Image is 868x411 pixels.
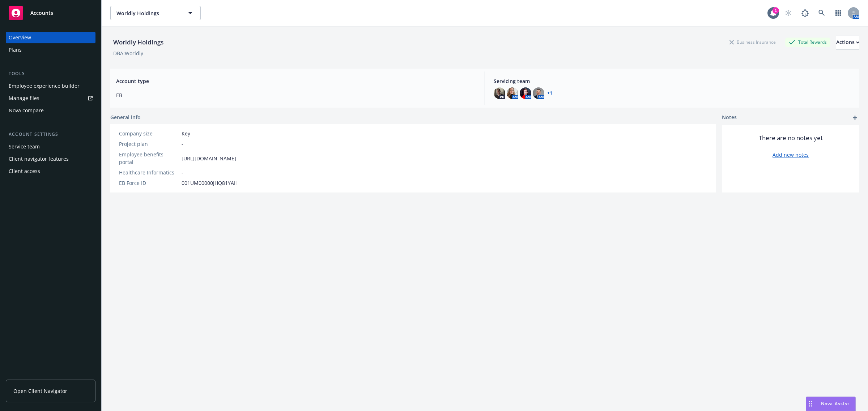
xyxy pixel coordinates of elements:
a: Report a Bug [798,6,812,20]
div: Actions [836,35,859,49]
span: EB [116,91,476,99]
a: Search [814,6,829,20]
div: Healthcare Informatics [119,169,179,176]
div: Tools [6,70,95,77]
div: Drag to move [806,397,815,411]
a: Start snowing [781,6,796,20]
div: Worldly Holdings [110,38,166,47]
div: 1 [773,7,779,14]
span: General info [110,113,141,121]
div: Manage files [9,92,39,104]
a: +1 [547,91,552,95]
div: Employee experience builder [9,80,80,92]
a: Add new notes [773,151,809,159]
span: 001UM00000JHQ81YAH [182,179,238,187]
span: Nova Assist [821,401,850,407]
button: Worldly Holdings [110,6,201,20]
div: EB Force ID [119,179,179,187]
span: Open Client Navigator [13,387,67,395]
span: Key [182,130,190,137]
a: Switch app [831,6,846,20]
span: - [182,169,183,176]
a: Nova compare [6,105,95,116]
a: Overview [6,32,95,43]
span: Notes [722,113,737,122]
img: photo [520,87,531,99]
a: Employee experience builder [6,80,95,92]
div: Plans [9,44,22,56]
a: Client access [6,165,95,177]
div: Account settings [6,131,95,138]
a: [URL][DOMAIN_NAME] [182,155,236,162]
a: Accounts [6,3,95,23]
div: Nova compare [9,105,44,116]
div: Client access [9,165,40,177]
div: Business Insurance [726,38,779,47]
span: Worldly Holdings [116,9,179,17]
button: Actions [836,35,859,49]
a: Manage files [6,92,95,104]
span: Servicing team [494,77,854,85]
button: Nova Assist [806,397,856,411]
div: Company size [119,130,179,137]
div: DBA: Worldly [113,49,143,57]
a: add [851,113,859,122]
div: Total Rewards [785,38,830,47]
a: Client navigator features [6,153,95,165]
div: Overview [9,32,31,43]
img: photo [507,87,518,99]
div: Client navigator features [9,153,69,165]
span: Account type [116,77,476,85]
a: Service team [6,141,95,152]
span: There are no notes yet [759,134,823,142]
div: Employee benefits portal [119,151,179,166]
div: Service team [9,141,40,152]
span: - [182,140,183,148]
div: Project plan [119,140,179,148]
img: photo [494,87,505,99]
span: Accounts [30,10,53,16]
img: photo [533,87,544,99]
a: Plans [6,44,95,56]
